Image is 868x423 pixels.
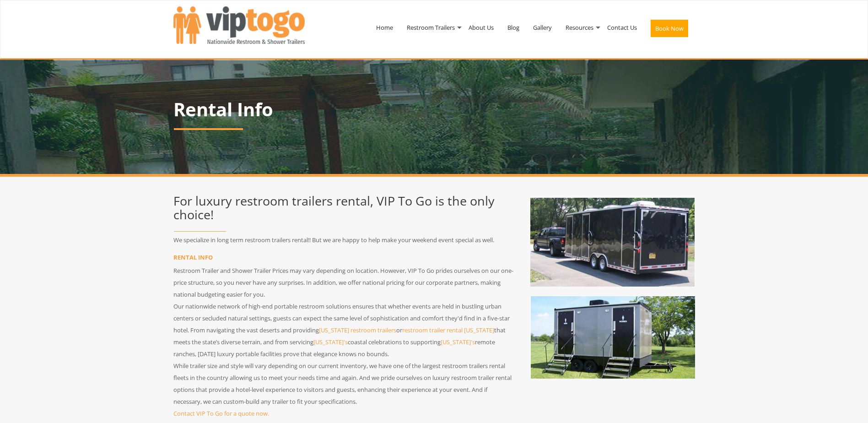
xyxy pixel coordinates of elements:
[319,326,396,334] a: [US_STATE] restroom trailers
[173,234,517,246] p: We specialize in long term restroom trailers rental!! But we are happy to help make your weekend ...
[173,194,517,221] h2: For luxury restroom trailers rental, VIP To Go is the only choice!
[501,4,526,51] a: Blog
[173,254,517,260] h3: RENTAL INFO
[400,4,462,51] a: Restroom Trailers
[313,338,348,346] a: [US_STATE]'s
[644,4,695,57] a: Book Now
[530,197,695,287] img: Washroom Trailer
[173,300,517,360] p: Our nationwide network of high-end portable restroom solutions ensures that whether events are he...
[441,338,475,346] a: [US_STATE]'s
[173,265,517,300] p: Restroom Trailer and Shower Trailer Prices may vary depending on location. However, VIP To Go pri...
[173,409,269,418] a: Contact VIP To Go for a quote now.
[369,4,400,51] a: Home
[526,4,559,51] a: Gallery
[173,99,695,119] h1: Rental Info
[462,4,501,51] a: About Us
[173,360,517,407] p: While trailer size and style will vary depending on our current inventory, we have one of the lar...
[600,4,644,51] a: Contact Us
[402,326,494,334] a: restroom trailer rental [US_STATE]
[651,20,688,37] button: Book Now
[173,6,305,44] img: VIPTOGO
[530,296,695,379] img: Luxury Restroom Trailer
[559,4,600,51] a: Resources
